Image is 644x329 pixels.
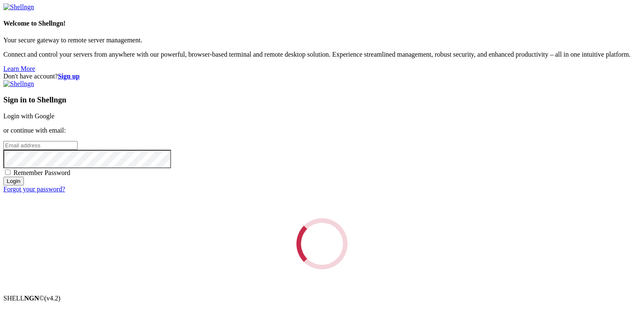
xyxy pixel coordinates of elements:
[44,295,61,302] span: 4.2.0
[24,295,39,302] b: NGN
[3,177,24,185] input: Login
[3,73,641,80] div: Don't have account?
[3,127,641,134] p: or continue with email:
[3,65,35,72] a: Learn More
[3,37,641,44] p: Your secure gateway to remote server management.
[3,51,641,58] p: Connect and control your servers from anywhere with our powerful, browser-based terminal and remo...
[3,3,34,11] img: Shellngn
[3,20,641,27] h4: Welcome to Shellngn!
[5,170,10,175] input: Remember Password
[3,141,78,150] input: Email address
[58,73,80,80] a: Sign up
[13,169,70,176] span: Remember Password
[3,295,60,302] span: SHELL ©
[3,112,55,120] a: Login with Google
[3,95,641,104] h3: Sign in to Shellngn
[3,185,65,193] a: Forgot your password?
[294,216,350,272] div: Loading...
[3,80,34,88] img: Shellngn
